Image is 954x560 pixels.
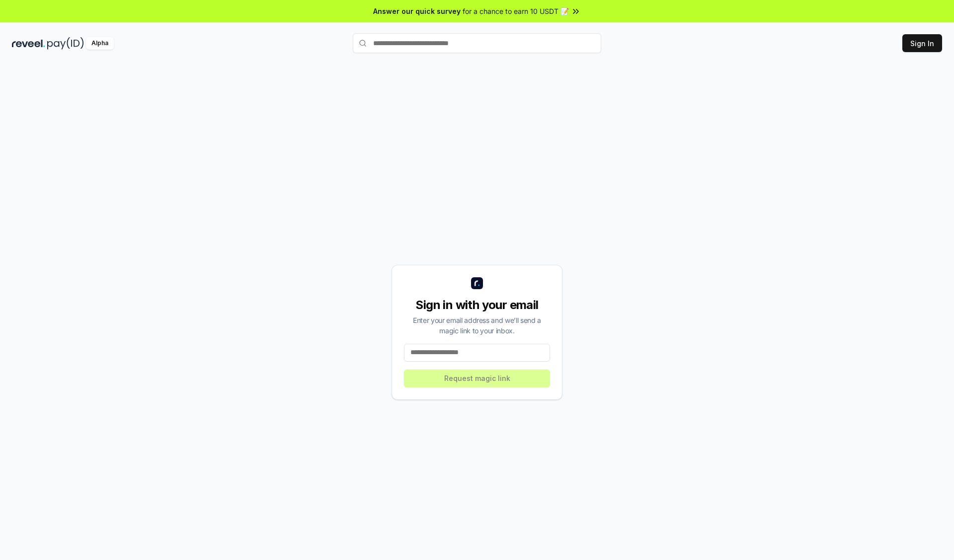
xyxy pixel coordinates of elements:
img: logo_small [471,277,483,289]
div: Enter your email address and we’ll send a magic link to your inbox. [404,315,550,336]
span: for a chance to earn 10 USDT 📝 [463,6,569,16]
span: Answer our quick survey [373,6,461,16]
div: Alpha [86,37,114,50]
img: pay_id [47,37,84,50]
button: Sign In [902,34,942,52]
img: reveel_dark [12,37,45,50]
div: Sign in with your email [404,297,550,313]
